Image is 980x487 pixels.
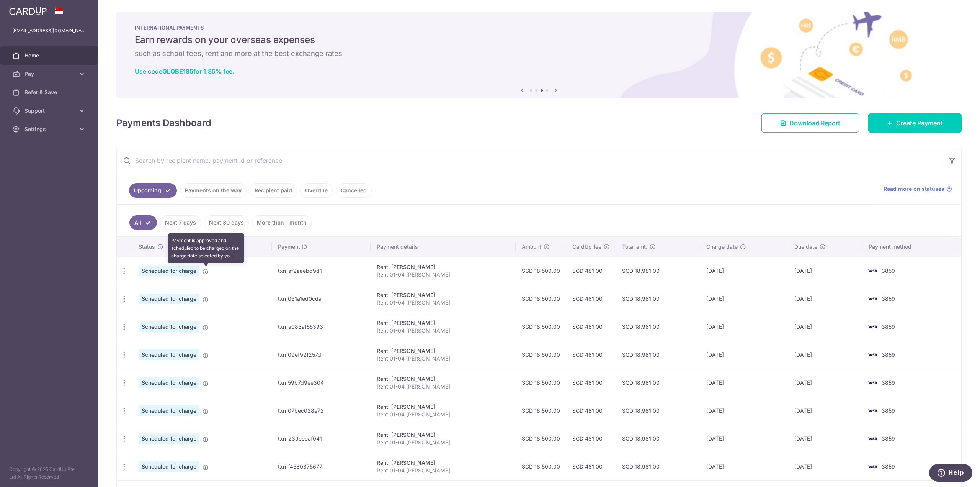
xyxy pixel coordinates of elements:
[377,347,510,355] div: Rent. [PERSON_NAME]
[700,341,788,369] td: [DATE]
[204,215,249,230] a: Next 30 days
[700,397,788,425] td: [DATE]
[272,453,370,480] td: txn_f4580875677
[24,125,75,133] span: Settings
[865,350,880,359] img: Bank Card
[516,257,566,285] td: SGD 18,500.00
[616,369,700,397] td: SGD 18,981.00
[882,435,895,442] span: 3859
[116,12,962,98] img: International Payment Banner
[139,349,199,360] span: Scheduled for charge
[896,118,943,128] span: Create Payment
[882,379,895,386] span: 3859
[272,369,370,397] td: txn_59b7d9ee304
[865,294,880,303] img: Bank Card
[616,453,700,480] td: SGD 18,981.00
[377,467,510,474] p: Rent 01-04 [PERSON_NAME]
[377,263,510,271] div: Rent. [PERSON_NAME]
[616,313,700,341] td: SGD 18,981.00
[789,118,840,128] span: Download Report
[566,397,616,425] td: SGD 481.00
[566,453,616,480] td: SGD 481.00
[24,89,75,96] span: Refer & Save
[788,425,862,453] td: [DATE]
[162,67,193,75] b: GLOBE185
[377,299,510,307] p: Rent 01-04 [PERSON_NAME]
[865,434,880,443] img: Bank Card
[139,461,199,472] span: Scheduled for charge
[700,425,788,453] td: [DATE]
[117,148,943,173] input: Search by recipient name, payment id or reference
[616,257,700,285] td: SGD 18,981.00
[566,369,616,397] td: SGD 481.00
[377,403,510,411] div: Rent. [PERSON_NAME]
[794,243,817,251] span: Due date
[300,183,333,198] a: Overdue
[865,462,880,471] img: Bank Card
[622,243,647,251] span: Total amt.
[24,52,75,59] span: Home
[616,285,700,313] td: SGD 18,981.00
[250,183,297,198] a: Recipient paid
[700,453,788,480] td: [DATE]
[882,351,895,358] span: 3859
[882,463,895,470] span: 3859
[566,313,616,341] td: SGD 481.00
[884,185,952,193] a: Read more on statuses
[139,405,199,416] span: Scheduled for charge
[868,113,962,133] a: Create Payment
[180,183,247,198] a: Payments on the way
[129,183,177,198] a: Upcoming
[700,369,788,397] td: [DATE]
[135,34,943,46] h5: Earn rewards on your overseas expenses
[616,341,700,369] td: SGD 18,981.00
[377,411,510,418] p: Rent 01-04 [PERSON_NAME]
[272,257,370,285] td: txn_af2aaebd9d1
[252,215,312,230] a: More than 1 month
[516,341,566,369] td: SGD 18,500.00
[377,327,510,335] p: Rent 01-04 [PERSON_NAME]
[761,113,859,133] a: Download Report
[788,453,862,480] td: [DATE]
[566,341,616,369] td: SGD 481.00
[139,433,199,444] span: Scheduled for charge
[371,237,516,257] th: Payment details
[572,243,601,251] span: CardUp fee
[788,369,862,397] td: [DATE]
[882,323,895,330] span: 3859
[377,271,510,279] p: Rent 01-04 [PERSON_NAME]
[135,49,943,58] h6: such as school fees, rent and more at the best exchange rates
[788,397,862,425] td: [DATE]
[272,285,370,313] td: txn_031a1ed0cda
[566,257,616,285] td: SGD 481.00
[929,464,972,483] iframe: Opens a widget where you can find more information
[882,407,895,414] span: 3859
[865,266,880,275] img: Bank Card
[139,243,155,251] span: Status
[516,425,566,453] td: SGD 18,500.00
[116,116,211,130] h4: Payments Dashboard
[139,377,199,388] span: Scheduled for charge
[272,397,370,425] td: txn_07bec028e72
[139,266,199,276] span: Scheduled for charge
[865,406,880,415] img: Bank Card
[336,183,372,198] a: Cancelled
[616,397,700,425] td: SGD 18,981.00
[160,215,201,230] a: Next 7 days
[566,425,616,453] td: SGD 481.00
[135,67,234,75] a: Use codeGLOBE185for 1.85% fee.
[168,233,244,263] div: Payment is approved and scheduled to be charged on the charge date selected by you.
[377,355,510,362] p: Rent 01-04 [PERSON_NAME]
[9,6,47,15] img: CardUp
[700,257,788,285] td: [DATE]
[516,397,566,425] td: SGD 18,500.00
[788,313,862,341] td: [DATE]
[135,25,943,31] p: INTERNATIONAL PAYMENTS
[522,243,541,251] span: Amount
[884,185,944,193] span: Read more on statuses
[272,425,370,453] td: txn_239ceeaf041
[882,295,895,302] span: 3859
[700,285,788,313] td: [DATE]
[865,322,880,331] img: Bank Card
